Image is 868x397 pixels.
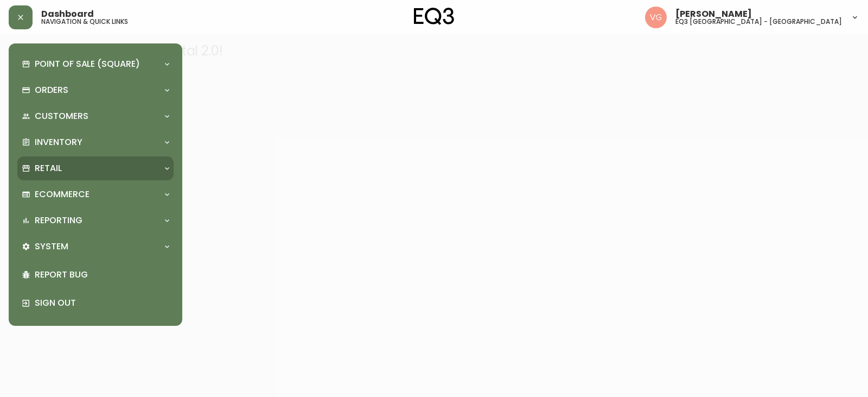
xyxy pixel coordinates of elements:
[17,182,174,206] div: Ecommerce
[35,188,90,200] p: Ecommerce
[675,10,752,18] span: [PERSON_NAME]
[35,136,82,148] p: Inventory
[35,297,169,309] p: Sign Out
[645,7,667,28] img: 876f05e53c5b52231d7ee1770617069b
[17,52,174,76] div: Point of Sale (Square)
[17,235,174,259] div: System
[675,18,842,25] h5: eq3 [GEOGRAPHIC_DATA] - [GEOGRAPHIC_DATA]
[35,241,68,253] p: System
[17,104,174,128] div: Customers
[35,269,169,281] p: Report Bug
[35,110,88,122] p: Customers
[17,78,174,102] div: Orders
[41,10,94,18] span: Dashboard
[17,289,174,317] div: Sign Out
[35,162,62,174] p: Retail
[414,8,454,25] img: logo
[41,18,128,25] h5: navigation & quick links
[17,209,174,232] div: Reporting
[17,130,174,154] div: Inventory
[35,58,140,70] p: Point of Sale (Square)
[17,261,174,289] div: Report Bug
[35,84,68,96] p: Orders
[17,156,174,180] div: Retail
[35,215,82,226] p: Reporting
